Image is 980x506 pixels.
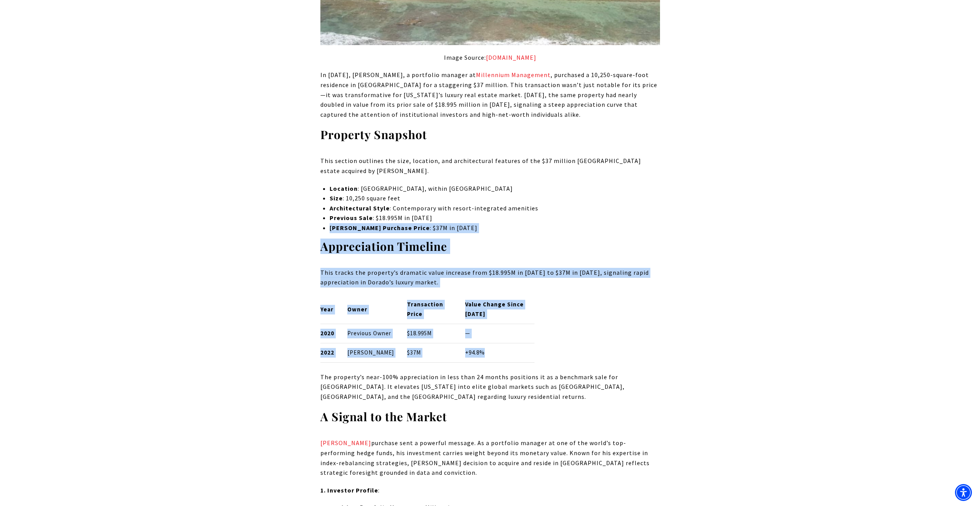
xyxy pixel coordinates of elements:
strong: Property Snapshot [320,127,427,142]
p: : [GEOGRAPHIC_DATA], within [GEOGRAPHIC_DATA] [330,184,660,194]
p: Image Source: [320,53,660,63]
p: Previous Owner [347,329,394,338]
strong: Owner [347,306,367,313]
p: In [DATE], [PERSON_NAME], a portfolio manager at , purchased a 10,250-square-foot residence in [G... [320,70,660,119]
p: : [320,486,660,496]
p: This tracks the property’s dramatic value increase from $18.995M in [DATE] to $37M in [DATE], sig... [320,268,660,287]
strong: Appreciation Timeline [320,239,447,254]
strong: A Signal to the Market [320,409,447,424]
strong: [PERSON_NAME] Purchase Price [330,224,430,232]
p: — [465,329,534,338]
strong: Value Change Since [DATE] [465,301,524,318]
a: Glen Scheinberg’s - open in a new tab [320,439,371,447]
p: : $18.995M in [DATE] [330,213,660,223]
p: : Contemporary with resort-integrated amenities [330,203,660,213]
p: : $37M in [DATE] [330,223,660,233]
p: [PERSON_NAME] [347,348,394,358]
p: $18.995M [407,329,452,338]
div: Accessibility Menu [955,484,972,501]
a: wsj.com - open in a new tab [486,54,536,61]
p: : 10,250 square feet [330,193,660,203]
strong: Architectural Style [330,204,390,212]
strong: 1. Investor Profile [320,486,378,494]
p: The property’s near-100% appreciation in less than 24 months positions it as a benchmark sale for... [320,372,660,402]
strong: 2022 [320,349,334,356]
strong: Previous Sale [330,214,373,222]
strong: 2020 [320,329,334,337]
p: This section outlines the size, location, and architectural features of the $37 million [GEOGRAPH... [320,156,660,176]
strong: Size [330,194,343,202]
strong: Year [320,306,333,313]
p: +94.8% [465,348,534,358]
p: $37M [407,348,452,358]
p: purchase sent a powerful message. As a portfolio manager at one of the world’s top-performing hed... [320,438,660,477]
a: Millennium Management - open in a new tab [476,71,551,79]
strong: Location [330,185,358,192]
strong: Transaction Price [407,301,443,318]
